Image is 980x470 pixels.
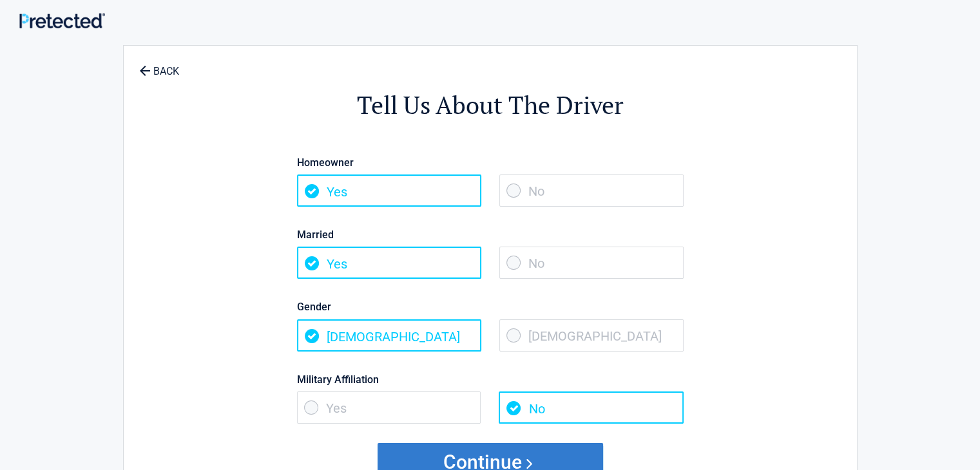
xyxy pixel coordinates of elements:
span: No [499,247,684,279]
label: Gender [297,298,684,315]
span: [DEMOGRAPHIC_DATA] [499,319,684,352]
span: Yes [297,174,481,207]
a: BACK [137,54,182,77]
label: Married [297,226,684,243]
h2: Tell Us About The Driver [195,89,786,122]
span: Yes [297,391,481,424]
span: Yes [297,247,481,279]
label: Homeowner [297,154,684,171]
label: Military Affiliation [297,371,684,388]
span: [DEMOGRAPHIC_DATA] [297,319,481,352]
img: Main Logo [19,13,105,28]
span: No [499,174,684,207]
span: No [499,391,683,424]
